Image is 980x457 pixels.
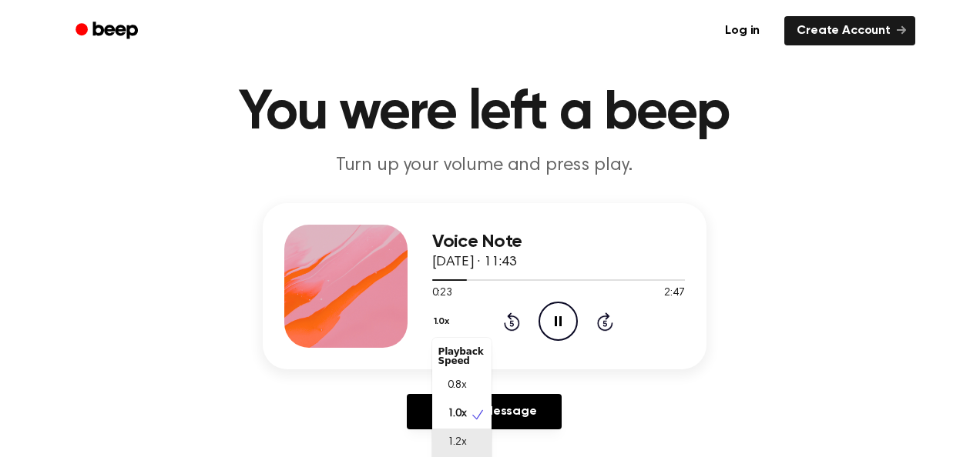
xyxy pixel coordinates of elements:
[432,309,455,335] button: 1.0x
[448,435,467,451] span: 1.2x
[448,406,467,422] span: 1.0x
[432,341,492,372] div: Playback Speed
[448,378,467,394] span: 0.8x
